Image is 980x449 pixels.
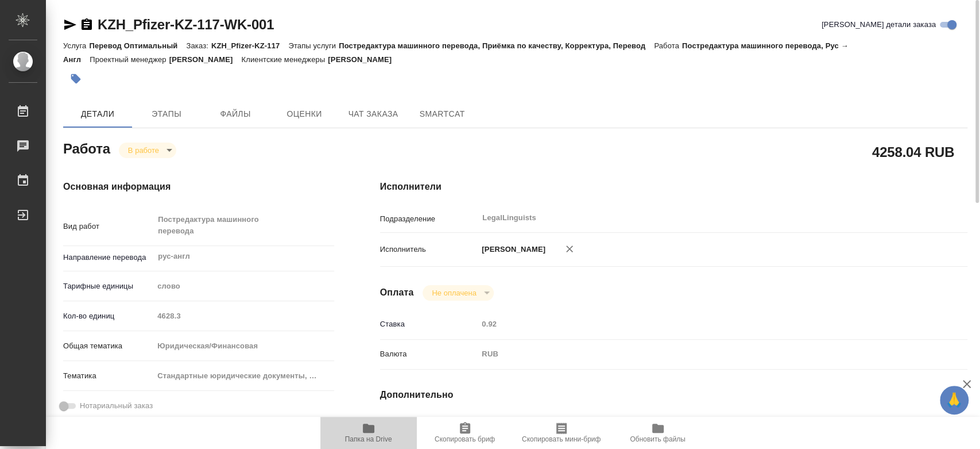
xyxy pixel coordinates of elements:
[630,435,685,443] span: Обновить файлы
[346,107,401,121] span: Чат заказа
[940,386,969,415] button: 🙏
[380,388,967,402] h4: Дополнительно
[63,221,153,232] p: Вид работ
[63,370,153,382] p: Тематика
[63,18,77,32] button: Скопировать ссылку для ЯМессенджера
[380,318,478,330] p: Ставка
[417,417,513,449] button: Скопировать бриф
[610,417,706,449] button: Обновить файлы
[169,55,242,64] p: [PERSON_NAME]
[153,308,334,324] input: Пустое поле
[153,277,334,296] div: слово
[557,236,582,262] button: Удалить исполнителя
[80,18,94,32] button: Скопировать ссылку
[63,41,89,50] p: Услуга
[63,137,110,158] h2: Работа
[513,417,610,449] button: Скопировать мини-бриф
[380,180,967,194] h4: Исполнители
[63,340,153,352] p: Общая тематика
[320,417,417,449] button: Папка на Drive
[872,142,954,162] h2: 4258.04 RUB
[339,41,654,50] p: Постредактура машинного перевода, Приёмка по качеству, Корректура, Перевод
[211,41,288,50] p: KZH_Pfizer-KZ-117
[119,143,176,158] div: В работе
[63,66,88,91] button: Добавить тэг
[63,252,153,263] p: Направление перевода
[380,286,414,300] h4: Оплата
[654,41,682,50] p: Работа
[208,107,263,121] span: Файлы
[242,55,328,64] p: Клиентские менеджеры
[63,281,153,292] p: Тарифные единицы
[186,41,211,50] p: Заказ:
[522,435,601,443] span: Скопировать мини-бриф
[89,41,186,50] p: Перевод Оптимальный
[380,348,478,360] p: Валюта
[478,244,545,255] p: [PERSON_NAME]
[125,145,162,155] button: В работе
[277,107,332,121] span: Оценки
[153,336,334,356] div: Юридическая/Финансовая
[139,107,194,121] span: Этапы
[345,435,392,443] span: Папка на Drive
[944,388,964,412] span: 🙏
[288,41,339,50] p: Этапы услуги
[98,17,274,32] a: KZH_Pfizer-KZ-117-WK-001
[63,310,153,322] p: Кол-во единиц
[153,366,334,386] div: Стандартные юридические документы, договоры, уставы
[478,344,918,364] div: RUB
[435,435,495,443] span: Скопировать бриф
[328,55,400,64] p: [PERSON_NAME]
[63,180,334,194] h4: Основная информация
[90,55,169,64] p: Проектный менеджер
[415,107,470,121] span: SmartCat
[428,288,479,298] button: Не оплачена
[380,244,478,255] p: Исполнитель
[380,213,478,225] p: Подразделение
[822,19,936,30] span: [PERSON_NAME] детали заказа
[478,316,918,332] input: Пустое поле
[423,285,493,301] div: В работе
[70,107,125,121] span: Детали
[80,400,153,412] span: Нотариальный заказ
